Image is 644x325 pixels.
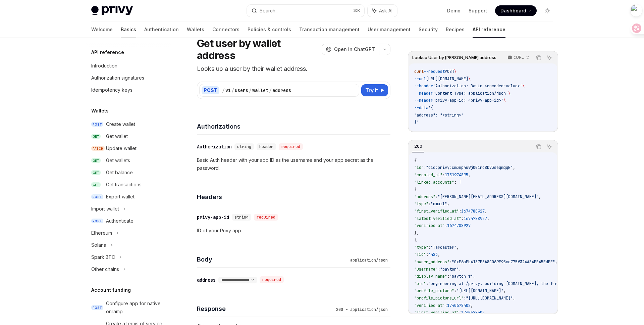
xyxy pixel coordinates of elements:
span: "address" [414,194,435,199]
a: Basics [121,21,136,38]
span: }, [414,230,419,236]
span: POST [91,122,103,127]
span: "address": "<string>" [414,112,464,118]
span: , [485,208,487,214]
span: , [503,288,506,293]
span: curl [414,69,424,74]
span: GET [91,134,101,139]
span: Open in ChatGPT [334,46,375,53]
span: "fid" [414,252,426,257]
span: Dashboard [500,7,526,14]
span: "[URL][DOMAIN_NAME]" [457,288,503,293]
span: POST [91,194,103,199]
span: : [447,274,449,279]
span: --header [414,98,433,103]
button: Ask AI [545,53,554,62]
div: users [235,87,248,94]
span: : [426,252,428,257]
span: "[URL][DOMAIN_NAME]" [466,295,513,301]
a: GETGet transactions [86,179,172,191]
span: "profile_picture" [414,288,454,293]
div: Other chains [91,265,119,273]
a: Policies & controls [248,21,291,38]
span: "type" [414,245,428,250]
span: { [414,158,417,163]
span: "[PERSON_NAME][EMAIL_ADDRESS][DOMAIN_NAME]" [438,194,539,199]
a: User management [368,21,411,38]
span: "first_verified_at" [414,310,459,315]
span: 1731974895 [445,172,468,178]
a: Dashboard [495,5,537,16]
a: GETGet wallet [86,130,172,142]
a: API reference [473,21,505,38]
span: --header [414,83,433,89]
div: 200 - application/json [333,306,390,313]
a: POSTAuthenticate [86,215,172,227]
div: required [260,276,284,283]
span: "profile_picture_url" [414,295,464,301]
button: Toggle dark mode [542,5,553,16]
span: : [442,172,445,178]
span: , [555,259,557,265]
span: \ [508,91,511,96]
span: "did:privy:cm3np4u9j001rc8b73seqmqqk" [426,165,513,170]
button: Ask AI [545,142,554,151]
span: \ [503,98,506,103]
span: 'Content-Type: application/json' [433,91,508,96]
a: Support [469,7,487,14]
span: : [464,295,466,301]
div: Idempotency keys [91,86,132,94]
span: 1674788927 [464,216,487,221]
div: Search... [260,7,278,15]
span: 1674788927 [447,223,471,228]
span: "type" [414,201,428,206]
a: Recipes [446,21,465,38]
span: Ask AI [379,7,392,14]
span: \ [468,76,471,82]
span: : [459,208,461,214]
span: : [449,259,452,265]
span: 4423 [428,252,438,257]
span: "owner_address" [414,259,449,265]
span: "latest_verified_at" [414,216,461,221]
div: / [231,87,234,94]
h4: Body [197,255,347,264]
span: Lookup User by [PERSON_NAME] address [412,55,496,60]
button: Copy the contents from the code block [534,142,543,151]
span: POST [91,219,103,224]
div: Ethereum [91,229,112,237]
span: , [487,216,489,221]
span: : [435,194,438,199]
span: "farcaster" [431,245,457,250]
a: Connectors [212,21,239,38]
span: --request [424,69,445,74]
span: { [414,237,417,243]
div: Solana [91,241,106,249]
a: Introduction [86,60,172,72]
a: Transaction management [299,21,360,38]
span: 1674788927 [461,208,485,214]
span: "payton" [440,267,459,272]
span: : [454,288,457,293]
span: 'Authorization: Basic <encoded-value>' [433,83,522,89]
div: Get wallets [106,156,130,165]
span: GET [91,170,101,175]
span: '{ [428,105,433,110]
span: , [471,303,473,308]
span: : [428,245,431,250]
span: --data [414,105,428,110]
span: , [485,310,487,315]
div: / [222,87,225,94]
span: , [513,295,515,301]
a: POSTConfigure app for native onramp [86,297,172,318]
span: , [438,252,440,257]
span: , [457,245,459,250]
a: POSTCreate wallet [86,118,172,130]
div: Import wallet [91,205,119,213]
span: POST [445,69,454,74]
span: \ [522,83,525,89]
span: : [426,281,428,286]
div: Get wallet [106,132,128,140]
span: , [473,274,475,279]
span: "bio" [414,281,426,286]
